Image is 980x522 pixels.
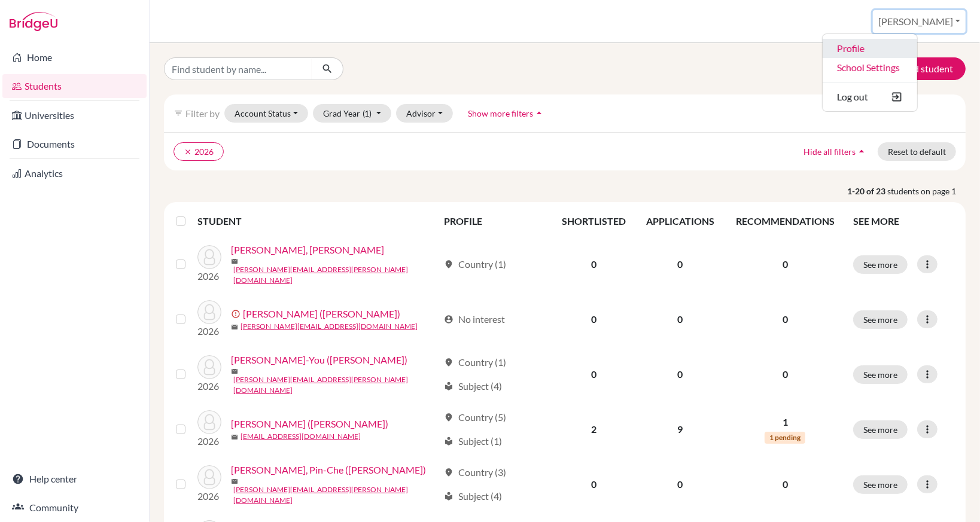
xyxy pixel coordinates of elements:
[174,142,224,161] button: clear2026
[444,355,506,370] div: Country (1)
[732,257,839,271] p: 0
[231,243,384,257] a: [PERSON_NAME], [PERSON_NAME]
[793,142,878,161] button: Hide all filtersarrow_drop_up
[823,39,917,58] a: Profile
[437,207,552,236] th: PROFILE
[444,381,454,391] span: local_library
[853,475,908,494] button: See more
[231,309,243,319] span: error_outline
[174,108,183,118] i: filter_list
[197,355,221,379] img: Chang, Zhi-You (Steven)
[197,379,221,393] p: 2026
[224,104,308,123] button: Account Status
[444,257,506,271] div: Country (1)
[197,410,221,434] img: Chen, Chu-Ning (Amber)
[636,456,725,513] td: 0
[552,346,636,403] td: 0
[444,434,502,448] div: Subject (1)
[233,374,439,396] a: [PERSON_NAME][EMAIL_ADDRESS][PERSON_NAME][DOMAIN_NAME]
[878,142,956,161] button: Reset to default
[533,107,545,119] i: arrow_drop_up
[444,436,454,446] span: local_library
[823,58,917,77] a: School Settings
[396,104,453,123] button: Advisor
[164,57,312,80] input: Find student by name...
[197,269,221,283] p: 2026
[184,148,192,156] i: clear
[444,379,502,393] div: Subject (4)
[732,312,839,326] p: 0
[444,260,454,269] span: location_on
[197,245,221,269] img: Ben, Dylan
[241,321,418,332] a: [PERSON_NAME][EMAIL_ADDRESS][DOMAIN_NAME]
[444,465,506,480] div: Country (3)
[458,104,555,123] button: Show more filtersarrow_drop_up
[231,434,238,441] span: mail
[444,492,454,501] span: local_library
[197,465,221,489] img: Chen, Pin-Che (Zack)
[2,74,147,98] a: Students
[231,353,407,367] a: [PERSON_NAME]-You ([PERSON_NAME])
[444,312,505,326] div: No interest
[2,161,147,185] a: Analytics
[2,103,147,127] a: Universities
[636,236,725,293] td: 0
[853,255,908,274] button: See more
[2,45,147,69] a: Home
[2,467,147,491] a: Help center
[875,57,966,80] button: Add student
[847,185,887,197] strong: 1-20 of 23
[2,132,147,156] a: Documents
[552,293,636,346] td: 0
[444,410,506,425] div: Country (5)
[822,33,918,112] ul: [PERSON_NAME]
[231,258,238,265] span: mail
[197,300,221,324] img: Chang, Che-Ying (Chloe)
[552,236,636,293] td: 0
[197,489,221,503] p: 2026
[243,307,400,321] a: [PERSON_NAME] ([PERSON_NAME])
[804,146,856,157] span: Hide all filters
[732,367,839,381] p: 0
[846,207,961,236] th: SEE MORE
[552,207,636,236] th: SHORTLISTED
[444,489,502,503] div: Subject (4)
[231,323,238,331] span: mail
[765,432,805,444] span: 1 pending
[444,358,454,367] span: location_on
[363,108,372,118] span: (1)
[185,108,220,119] span: Filter by
[853,310,908,329] button: See more
[231,417,388,431] a: [PERSON_NAME] ([PERSON_NAME])
[725,207,846,236] th: RECOMMENDATIONS
[233,264,439,286] a: [PERSON_NAME][EMAIL_ADDRESS][PERSON_NAME][DOMAIN_NAME]
[823,87,917,106] button: Log out
[636,293,725,346] td: 0
[231,478,238,485] span: mail
[2,496,147,520] a: Community
[853,365,908,384] button: See more
[444,315,454,324] span: account_circle
[552,403,636,456] td: 2
[313,104,392,123] button: Grad Year(1)
[197,434,221,448] p: 2026
[636,207,725,236] th: APPLICATIONS
[552,456,636,513] td: 0
[468,108,533,118] span: Show more filters
[732,415,839,429] p: 1
[873,10,966,33] button: [PERSON_NAME]
[732,477,839,492] p: 0
[853,420,908,439] button: See more
[444,413,454,422] span: location_on
[10,12,57,31] img: Bridge-U
[197,207,437,236] th: STUDENT
[636,403,725,456] td: 9
[197,324,221,338] p: 2026
[231,463,426,477] a: [PERSON_NAME], Pin-Che ([PERSON_NAME])
[636,346,725,403] td: 0
[233,484,439,506] a: [PERSON_NAME][EMAIL_ADDRESS][PERSON_NAME][DOMAIN_NAME]
[887,185,966,197] span: students on page 1
[444,468,454,477] span: location_on
[856,145,868,157] i: arrow_drop_up
[231,368,238,375] span: mail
